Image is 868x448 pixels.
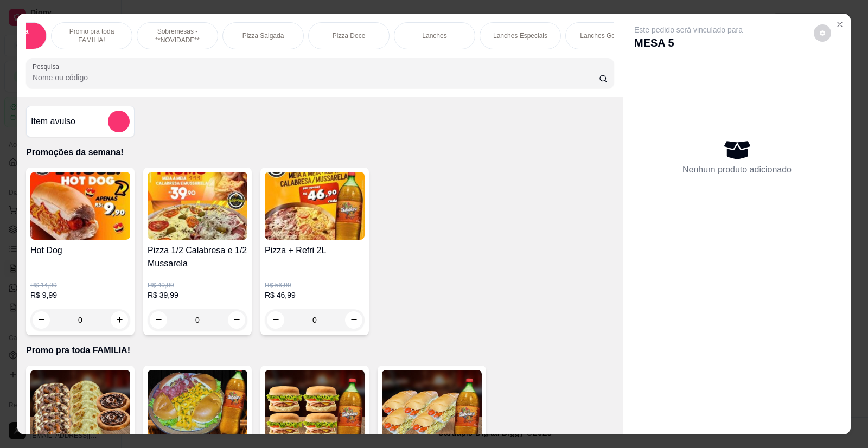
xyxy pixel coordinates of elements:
p: R$ 9,99 [30,290,130,300]
img: product-image [30,172,130,240]
p: Promo pra toda FAMILIA! [26,344,614,357]
button: Close [831,16,848,33]
img: product-image [265,370,365,438]
p: R$ 14,99 [30,281,130,290]
p: Pizza Doce [333,31,366,40]
p: R$ 46,99 [265,290,365,300]
img: product-image [382,370,482,438]
p: MESA 5 [634,35,743,50]
p: Promoções da semana! [26,146,614,159]
input: Pesquisa [33,72,599,83]
h4: Pizza 1/2 Calabresa e 1/2 Mussarela [148,244,247,270]
p: R$ 49,99 [148,281,247,290]
p: R$ 56,99 [265,281,365,290]
p: Sobremesas - **NOVIDADE** [146,27,209,44]
p: Promo pra toda FAMILIA! [60,27,123,44]
p: Lanches Especiais [493,31,547,40]
p: Lanches Gourmet [580,31,631,40]
label: Pesquisa [33,62,63,71]
p: Este pedido será vinculado para [634,24,743,35]
button: add-separate-item [108,111,130,132]
button: decrease-product-quantity [814,24,831,42]
p: Pizza Salgada [242,31,284,40]
p: Nenhum produto adicionado [682,163,792,176]
h4: Item avulso [31,115,75,128]
p: R$ 39,99 [148,290,247,300]
h4: Hot Dog [30,244,130,257]
p: Lanches [422,31,446,40]
h4: Pizza + Refri 2L [265,244,365,257]
img: product-image [148,370,247,438]
img: product-image [148,172,247,240]
img: product-image [30,370,130,438]
img: product-image [265,172,365,240]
